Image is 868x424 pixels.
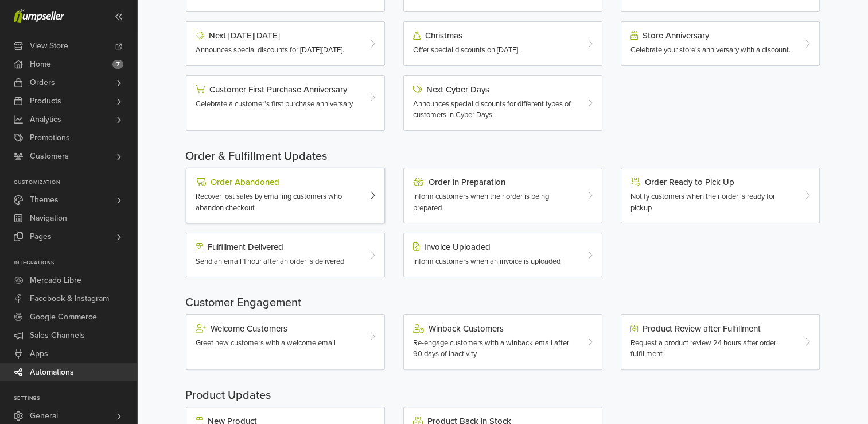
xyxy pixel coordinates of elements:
div: Welcome Customers [196,324,359,333]
span: Sales Channels [30,326,85,345]
span: Facebook & Instagram [30,290,109,308]
p: Customization [14,179,137,186]
p: Settings [14,395,137,402]
div: Customer First Purchase Anniversary [196,85,359,94]
h5: Customer Engagement [185,296,821,310]
div: Store Anniversary [630,31,794,40]
div: Product Review after Fulfillment [630,324,794,333]
span: Request a product review 24 hours after order fulfillment [630,338,776,359]
span: Inform customers when an invoice is uploaded [413,257,560,266]
span: Re-engage customers with a winback email after 90 days of inactivity [413,338,569,359]
span: Inform customers when their order is being prepared [413,192,549,213]
span: Analytics [30,110,61,129]
span: 7 [112,60,123,69]
span: Announces special discounts for [DATE][DATE]. [196,45,344,55]
div: Fulfillment Delivered [196,242,359,252]
div: Next Cyber Days [413,85,577,94]
span: Customers [30,147,69,165]
span: Apps [30,345,48,363]
span: Announces special discounts for different types of customers in Cyber Days. [413,99,571,120]
div: Winback Customers [413,324,577,333]
span: Automations [30,363,74,381]
span: View Store [30,37,68,55]
div: Christmas [413,31,577,40]
div: Invoice Uploaded [413,242,577,252]
span: Mercado Libre [30,271,81,290]
span: Offer special discounts on [DATE]. [413,45,520,55]
span: Recover lost sales by emailing customers who abandon checkout [196,192,342,213]
span: Products [30,92,61,110]
span: Orders [30,74,55,92]
span: Navigation [30,209,67,228]
h5: Order & Fulfillment Updates [185,149,821,163]
div: Order Ready to Pick Up [630,178,794,187]
p: Integrations [14,260,137,267]
div: Next [DATE][DATE] [196,31,359,40]
span: Celebrate a customer's first purchase anniversary [196,99,353,109]
span: Google Commerce [30,308,97,326]
span: Celebrate your store's anniversary with a discount. [630,45,791,55]
span: Themes [30,191,59,209]
span: Promotions [30,129,70,147]
span: Send an email 1 hour after an order is delivered [196,257,344,266]
div: Order in Preparation [413,178,577,187]
span: Home [30,55,51,74]
span: Pages [30,228,52,246]
div: Order Abandoned [196,178,359,187]
h5: Product Updates [185,388,821,402]
span: Greet new customers with a welcome email [196,338,336,348]
span: Notify customers when their order is ready for pickup [630,192,775,213]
